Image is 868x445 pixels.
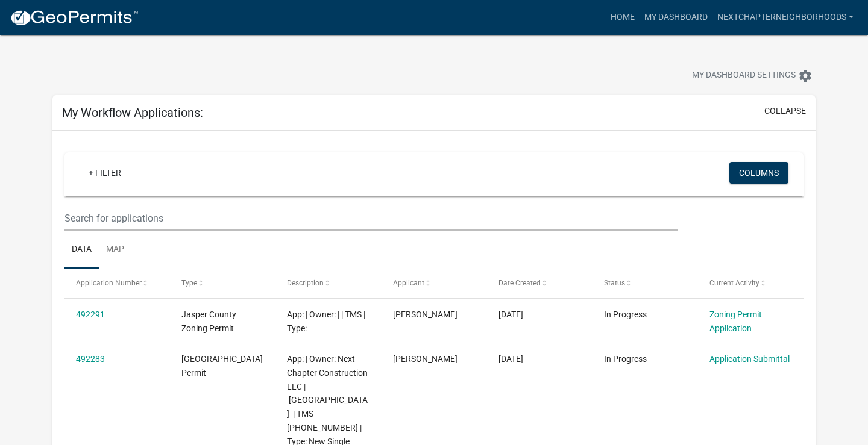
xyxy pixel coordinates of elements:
[76,279,142,287] span: Application Number
[729,162,788,184] button: Columns
[76,310,105,319] a: 492291
[170,269,275,297] datatable-header-cell: Type
[604,310,647,319] span: In Progress
[76,354,105,364] a: 492283
[393,310,458,319] span: Preston Parfitt
[682,64,822,87] button: My Dashboard Settingssettings
[498,354,523,364] span: 10/14/2025
[181,354,263,378] span: Jasper County Building Permit
[64,231,99,269] a: Data
[593,269,698,297] datatable-header-cell: Status
[798,69,813,83] i: settings
[498,279,541,287] span: Date Created
[181,279,197,287] span: Type
[698,269,804,297] datatable-header-cell: Current Activity
[393,279,424,287] span: Applicant
[764,105,806,117] button: collapse
[393,354,458,364] span: Preston Parfitt
[62,105,203,120] h5: My Workflow Applications:
[487,269,593,297] datatable-header-cell: Date Created
[287,310,365,333] span: App: | Owner: | | TMS | Type:
[64,206,678,231] input: Search for applications
[381,269,486,297] datatable-header-cell: Applicant
[64,269,170,297] datatable-header-cell: Application Number
[498,310,523,319] span: 10/14/2025
[79,162,131,184] a: + Filter
[604,354,647,364] span: In Progress
[604,279,625,287] span: Status
[640,6,712,29] a: My Dashboard
[692,69,796,83] span: My Dashboard Settings
[709,279,759,287] span: Current Activity
[99,231,131,269] a: Map
[275,269,381,297] datatable-header-cell: Description
[606,6,640,29] a: Home
[287,279,324,287] span: Description
[181,310,236,333] span: Jasper County Zoning Permit
[712,6,858,29] a: Nextchapterneighborhoods
[709,354,790,364] a: Application Submittal
[709,310,762,333] a: Zoning Permit Application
